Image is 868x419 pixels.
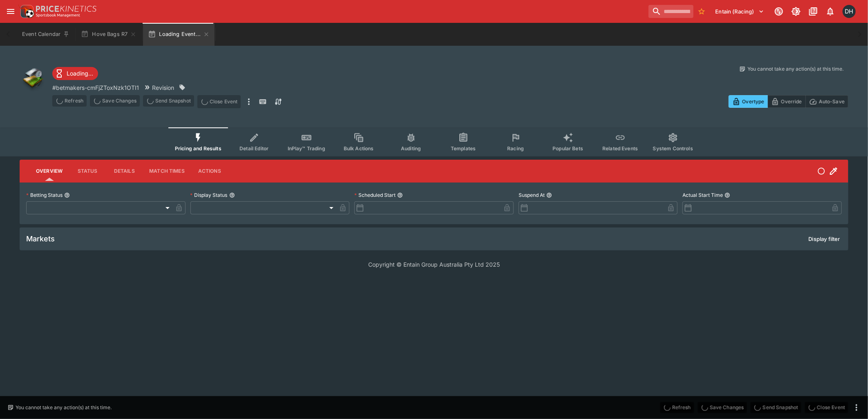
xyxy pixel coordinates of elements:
[781,97,802,106] p: Override
[244,95,254,108] button: more
[840,2,858,20] button: David Howard
[804,232,845,245] button: Display filter
[67,69,93,78] p: Loading...
[354,192,396,198] p: Scheduled Start
[772,4,786,19] button: Connected to PK
[143,23,215,46] button: Loading Event...
[819,97,845,106] p: Auto-Save
[76,23,141,46] button: Hove Bags R7
[397,192,403,198] button: Scheduled Start
[18,3,34,20] img: PriceKinetics Logo
[29,161,69,181] button: Overview
[742,97,764,106] p: Overtype
[229,192,235,198] button: Display Status
[26,192,63,198] p: Betting Status
[729,95,768,108] button: Overtype
[26,234,55,243] h5: Markets
[344,145,374,152] span: Bulk Actions
[52,83,139,92] p: Copy To Clipboard
[649,5,694,18] input: search
[36,6,96,12] img: PriceKinetics
[843,5,856,18] div: David Howard
[747,65,843,73] p: You cannot take any action(s) at this time.
[789,4,803,19] button: Toggle light/dark mode
[805,95,848,108] button: Auto-Save
[519,192,545,198] p: Suspend At
[451,145,476,152] span: Templates
[806,4,821,19] button: Documentation
[602,145,638,152] span: Related Events
[239,145,268,152] span: Detail Editor
[823,4,838,19] button: Notifications
[64,192,70,198] button: Betting Status
[175,145,221,152] span: Pricing and Results
[190,192,228,198] p: Display Status
[553,145,583,152] span: Popular Bets
[711,5,769,18] button: Select Tenant
[191,161,228,181] button: Actions
[3,4,18,19] button: open drawer
[20,65,46,91] img: other.png
[653,145,693,152] span: System Controls
[401,145,421,152] span: Auditing
[729,95,848,108] div: Start From
[168,127,700,156] div: Event type filters
[852,403,861,412] button: more
[69,161,106,181] button: Status
[546,192,552,198] button: Suspend At
[16,404,112,411] p: You cannot take any action(s) at this time.
[36,13,80,17] img: Sportsbook Management
[682,192,723,198] p: Actual Start Time
[152,83,174,92] p: Revision
[767,95,805,108] button: Override
[106,161,143,181] button: Details
[507,145,524,152] span: Racing
[17,23,74,46] button: Event Calendar
[725,192,730,198] button: Actual Start Time
[143,161,191,181] button: Match Times
[288,145,325,152] span: InPlay™ Trading
[695,5,708,18] button: No Bookmarks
